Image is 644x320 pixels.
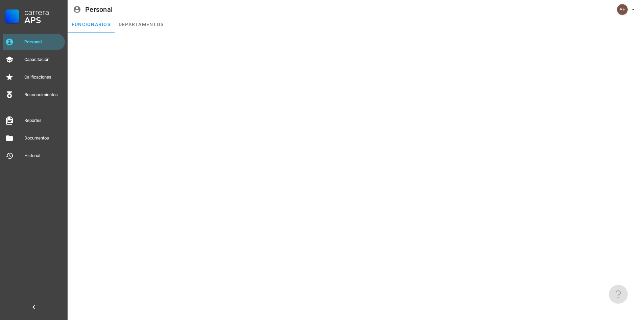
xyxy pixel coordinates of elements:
div: Carrera [24,8,62,16]
div: Documentos [24,135,62,141]
button: avatar [613,3,639,16]
div: Calificaciones [24,74,62,80]
a: Reconocimientos [3,87,65,103]
div: Reconocimientos [24,92,62,98]
a: Capacitación [3,51,65,68]
a: Historial [3,148,65,164]
div: Capacitación [24,57,62,62]
div: Historial [24,153,62,158]
a: Personal [3,34,65,50]
div: avatar [617,4,628,15]
span: AF [619,4,625,15]
a: funcionarios [68,16,115,33]
div: Reportes [24,118,62,123]
div: Personal [85,6,113,13]
div: APS [24,16,62,24]
a: departamentos [115,16,168,33]
a: Reportes [3,112,65,129]
div: Personal [24,39,62,45]
a: Documentos [3,130,65,146]
a: Calificaciones [3,69,65,85]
